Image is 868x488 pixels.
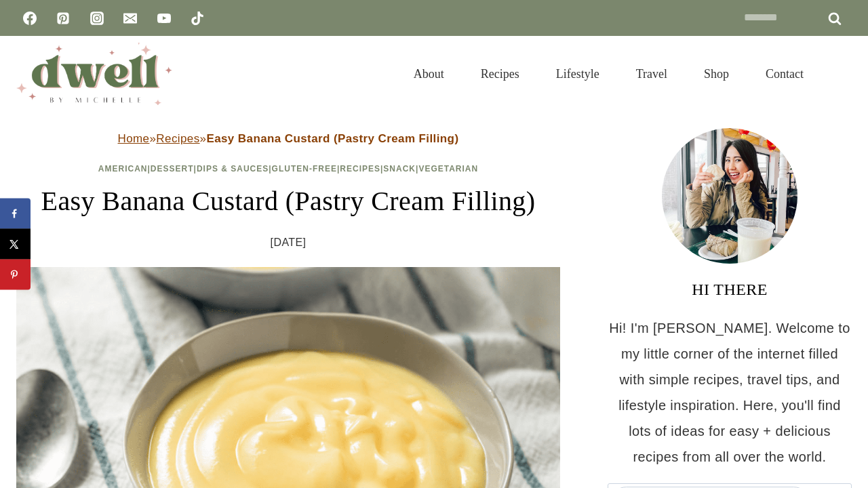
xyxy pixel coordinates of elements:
a: Pinterest [50,5,77,32]
nav: Primary Navigation [395,50,822,98]
a: Recipes [462,50,538,98]
span: | | | | | | [98,164,478,174]
a: Contact [747,50,822,98]
a: TikTok [184,5,211,32]
a: American [98,164,148,174]
a: Email [117,5,144,32]
span: » » [118,132,459,145]
a: Dessert [151,164,194,174]
strong: Easy Banana Custard (Pastry Cream Filling) [206,132,458,145]
a: Facebook [16,5,43,32]
a: Instagram [83,5,111,32]
a: Dips & Sauces [197,164,269,174]
a: YouTube [151,5,178,32]
img: DWELL by michelle [16,43,172,105]
time: [DATE] [271,232,307,253]
a: Recipes [340,164,380,174]
p: Hi! I'm [PERSON_NAME]. Welcome to my little corner of the internet filled with simple recipes, tr... [608,315,852,470]
a: Gluten-Free [272,164,337,174]
a: Recipes [156,132,199,145]
a: Vegetarian [418,164,478,174]
button: View Search Form [829,62,852,85]
a: About [395,50,462,98]
a: Shop [686,50,747,98]
h3: HI THERE [608,277,852,302]
a: Lifestyle [538,50,618,98]
a: Snack [383,164,416,174]
a: Travel [618,50,686,98]
h1: Easy Banana Custard (Pastry Cream Filling) [16,181,560,222]
a: Home [118,132,150,145]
